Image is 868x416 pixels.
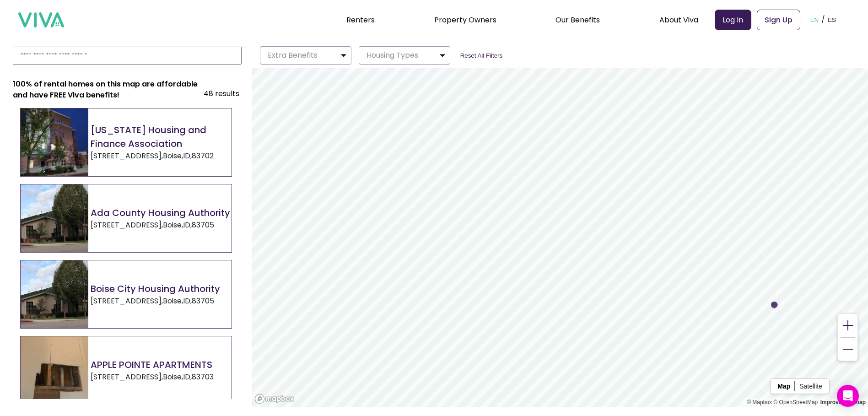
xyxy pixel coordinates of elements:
p: [STREET_ADDRESS] , Boise , ID , 83703 [91,372,214,383]
h2: [US_STATE] Housing and Finance Association [91,123,232,151]
button: Housing Types [359,46,450,65]
button: ES [825,5,839,34]
h3: 100% of rental homes on this map are affordable and have FREE Viva benefits! [13,79,204,101]
img: Ada County Housing Authority [21,184,88,252]
a: Ada County Housing AuthorityAda County Housing Authority[STREET_ADDRESS],Boise,ID,83705 [20,184,232,253]
button: Map [773,383,795,390]
div: Map marker [771,302,778,308]
img: Boise City Housing Authority [21,260,88,328]
p: [STREET_ADDRESS] , Boise , ID , 83702 [91,151,232,162]
a: Idaho Housing and Finance Association[US_STATE] Housing and Finance Association[STREET_ADDRESS],B... [20,108,232,177]
img: viva [18,12,64,28]
p: / [821,13,825,27]
h2: APPLE POINTE APARTMENTS [91,358,214,372]
a: Improve this map [820,399,866,405]
p: [STREET_ADDRESS] , Boise , ID , 83705 [91,296,220,307]
p: [STREET_ADDRESS] , Boise , ID , 83705 [91,220,230,231]
a: APPLE POINTE APARTMENTSAPPLE POINTE APARTMENTS[STREET_ADDRESS],Boise,ID,83703 [20,336,232,405]
p: Housing Types [363,50,418,61]
h2: Ada County Housing Authority [91,206,230,220]
div: Our Benefits [555,8,600,31]
a: Mapbox [747,399,772,405]
img: Zoom Out [841,342,855,356]
button: Satellite [795,383,827,390]
button: Extra Benefits [260,46,351,65]
a: Property Owners [434,15,496,25]
a: OpenStreetMap [773,399,818,405]
img: Zoom In [841,319,855,332]
a: Mapbox homepage [254,394,295,404]
a: Sign Up [757,10,800,30]
a: Log In [715,10,751,30]
h2: Boise City Housing Authority [91,282,220,296]
p: Extra Benefits [264,50,318,61]
a: Boise City Housing AuthorityBoise City Housing Authority[STREET_ADDRESS],Boise,ID,83705 [20,260,232,329]
a: Renters [346,15,375,25]
div: Open Intercom Messenger [837,385,859,407]
img: APPLE POINTE APARTMENTS [21,336,88,404]
div: About Viva [659,8,698,31]
button: EN [808,5,822,34]
button: Reset All Filters [458,52,506,59]
img: Dropdown caret [439,50,446,61]
span: 48 Results [204,88,239,99]
img: Dropdown caret [340,50,347,61]
img: Idaho Housing and Finance Association [21,108,88,176]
